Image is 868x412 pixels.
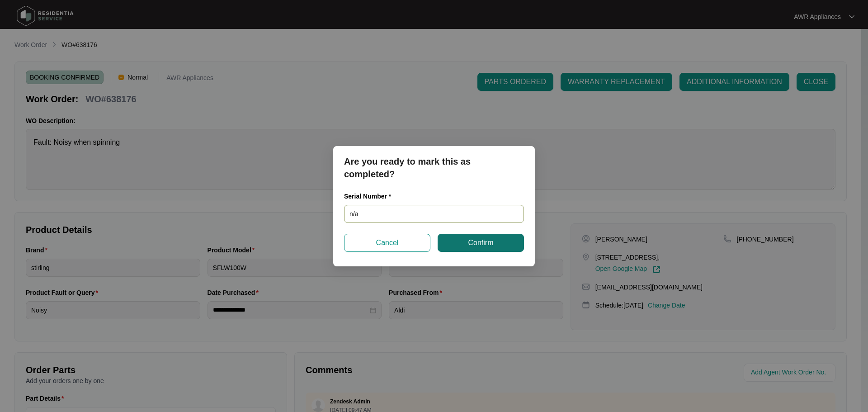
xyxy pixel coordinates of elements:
p: Are you ready to mark this as [344,155,524,168]
p: completed? [344,168,524,180]
button: Cancel [344,234,430,252]
label: Serial Number * [344,192,398,201]
span: Confirm [468,237,493,248]
button: Confirm [438,234,524,252]
span: Cancel [376,237,399,248]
